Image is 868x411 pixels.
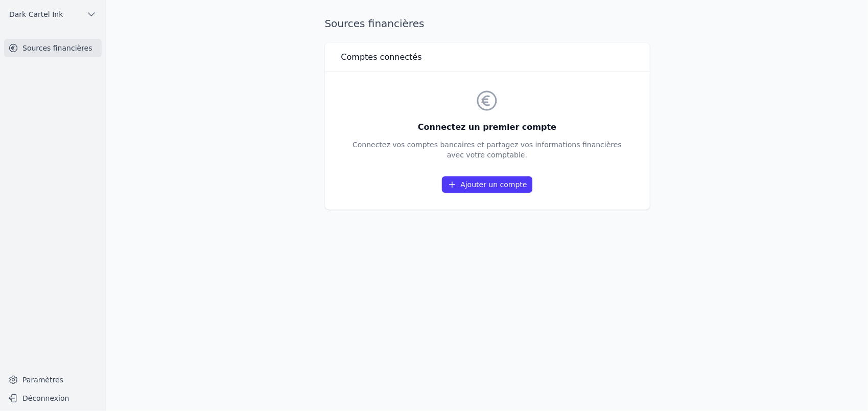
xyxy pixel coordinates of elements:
span: Dark Cartel Ink [9,9,63,19]
h3: Comptes connectés [341,51,422,63]
p: Connectez vos comptes bancaires et partagez vos informations financières avec votre comptable. [353,140,622,160]
button: Dark Cartel Ink [4,6,102,22]
a: Sources financières [4,39,102,57]
a: Ajouter un compte [442,176,532,193]
h1: Sources financières [325,16,425,31]
button: Déconnexion [4,390,102,406]
h3: Connectez un premier compte [353,121,622,133]
a: Paramètres [4,372,102,388]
